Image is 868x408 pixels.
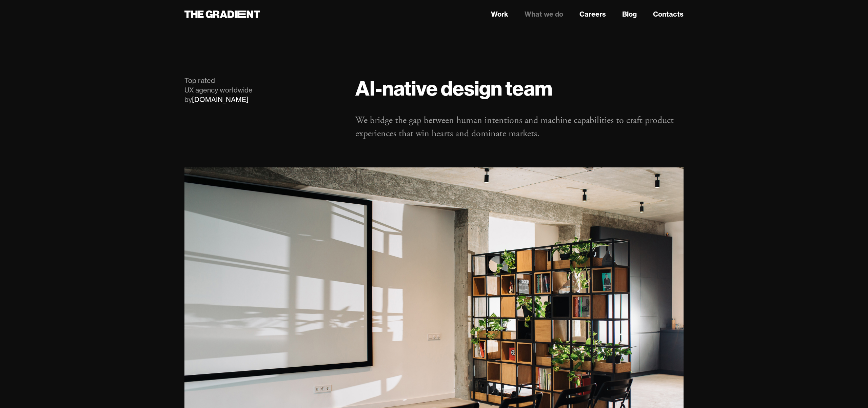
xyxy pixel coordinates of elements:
[653,9,684,19] a: Contacts
[184,76,342,104] div: Top rated UX agency worldwide by
[525,9,563,19] a: What we do
[491,9,508,19] a: Work
[192,95,249,104] a: [DOMAIN_NAME]
[622,9,637,19] a: Blog
[355,76,684,100] h1: AI-native design team
[579,9,606,19] a: Careers
[355,114,684,140] p: We bridge the gap between human intentions and machine capabilities to craft product experiences ...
